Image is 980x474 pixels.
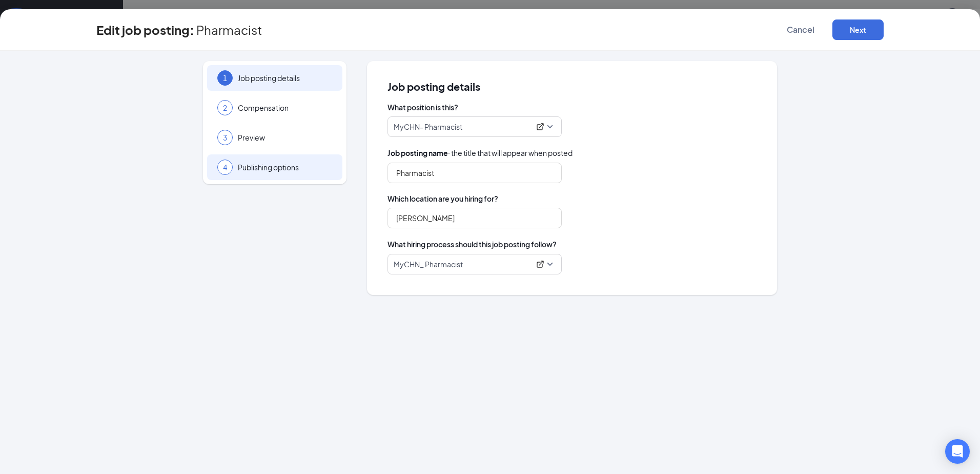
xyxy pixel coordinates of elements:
span: 4 [223,162,227,172]
svg: ExternalLink [536,123,544,131]
span: What hiring process should this job posting follow? [387,239,557,250]
div: MyCHN- Pharmacist [394,122,546,132]
span: What position is this? [387,102,757,112]
span: 1 [223,73,227,83]
span: 3 [223,132,227,143]
div: MyCHN_ Pharmacist [394,259,546,269]
span: Pharmacist [196,25,262,35]
span: Job posting details [238,73,332,83]
span: 2 [223,103,227,113]
b: Job posting name [387,148,448,157]
span: Preview [238,132,332,143]
div: Open Intercom Messenger [945,439,970,464]
span: Publishing options [238,162,332,172]
span: Compensation [238,103,332,113]
p: MyCHN- Pharmacist [394,122,462,132]
span: Job posting details [387,82,757,92]
button: Next [832,19,884,40]
p: MyCHN_ Pharmacist [394,259,463,269]
svg: ExternalLink [536,260,544,268]
span: Cancel [787,25,814,35]
h3: Edit job posting: [96,21,194,38]
span: · the title that will appear when posted [387,147,573,159]
span: Which location are you hiring for? [387,193,757,204]
button: Cancel [775,19,826,40]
